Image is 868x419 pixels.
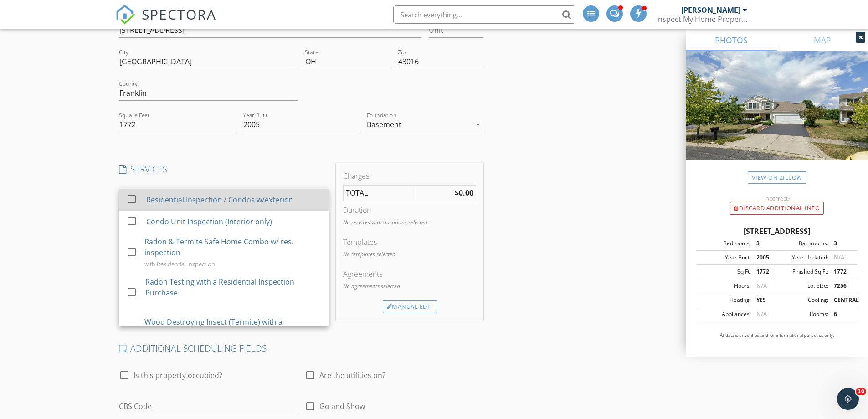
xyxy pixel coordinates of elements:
a: SPECTORA [115,12,216,31]
div: Year Updated: [777,253,828,262]
a: MAP [777,29,868,51]
div: 7256 [828,282,854,290]
div: Bedrooms: [699,239,751,248]
div: Discard Additional info [730,202,824,215]
div: Incorrect? [686,195,868,202]
div: with Residential Inspection [144,260,215,268]
img: The Best Home Inspection Software - Spectora [115,5,135,25]
div: Year Built: [699,253,751,262]
p: No services with durations selected [343,218,476,227]
div: Charges [343,171,476,181]
div: Inspect My Home Property Inspections [656,15,747,24]
div: Cooling: [777,296,828,304]
div: Appliances: [699,310,751,318]
td: TOTAL [343,185,414,201]
div: Radon Testing with a Residential Inspection Purchase [145,276,321,298]
div: Finished Sq Ft: [777,268,828,276]
div: Heating: [699,296,751,304]
div: YES [751,296,777,304]
div: Duration [343,205,476,216]
span: SPECTORA [142,5,216,24]
h4: ADDITIONAL SCHEDULING FIELDS [119,342,484,354]
input: Search everything... [393,5,575,24]
div: 1772 [751,268,777,276]
div: Radon & Termite Safe Home Combo w/ res. inspection [144,236,321,258]
span: N/A [834,253,844,261]
span: 10 [856,388,866,395]
div: [STREET_ADDRESS] [697,226,857,237]
div: 6 [828,310,854,318]
div: Floors: [699,282,751,290]
input: CBS Code [119,399,298,414]
iframe: Intercom live chat [837,388,859,410]
p: No templates selected [343,250,476,259]
div: Condo Unit Inspection (Interior only) [146,216,272,227]
div: 1772 [828,268,854,276]
img: streetview [686,51,868,182]
div: Rooms: [777,310,828,318]
div: [PERSON_NAME] [681,5,740,15]
p: No agreements selected [343,282,476,290]
a: PHOTOS [686,29,777,51]
div: 3 [751,239,777,248]
p: All data is unverified and for informational purposes only. [697,332,857,339]
span: N/A [756,282,767,290]
div: Basement [367,120,401,129]
div: Wood Destroying Insect (Termite) with a Residential Inspection [144,316,321,338]
div: Lot Size: [777,282,828,290]
i: arrow_drop_down [473,119,483,130]
div: Agreements [343,269,476,279]
a: View on Zillow [748,171,806,184]
div: CENTRAL [828,296,854,304]
span: Go and Show [319,402,365,411]
div: Manual Edit [383,300,437,313]
span: N/A [756,310,767,318]
div: Templates [343,237,476,248]
div: Bathrooms: [777,239,828,248]
div: 3 [828,239,854,248]
span: Are the utilities on? [319,371,385,380]
div: 2005 [751,253,777,262]
div: Sq Ft: [699,268,751,276]
h4: SERVICES [119,163,329,175]
span: Is this property occupied? [134,371,222,380]
div: Residential Inspection / Condos w/exterior [146,194,292,205]
strong: $0.00 [455,188,473,198]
